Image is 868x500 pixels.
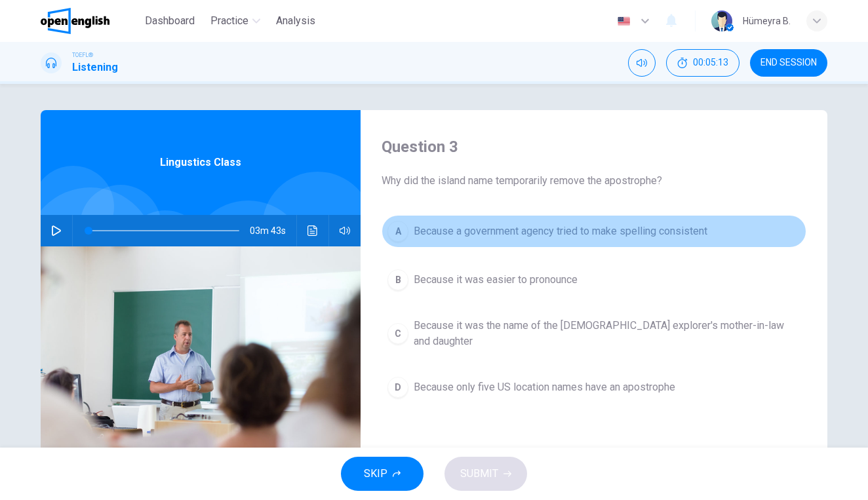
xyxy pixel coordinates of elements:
[341,457,424,491] button: SKIP
[382,136,806,157] h4: Question 3
[302,215,323,246] button: Click to see the audio transcription
[382,215,806,248] button: ABecause a government agency tried to make spelling consistent
[743,13,791,29] div: Hümeyra B.
[666,49,740,77] button: 00:05:13
[382,312,806,355] button: CBecause it was the name of the [DEMOGRAPHIC_DATA] explorer's mother-in-law and daughter
[41,8,109,34] img: OpenEnglish logo
[414,379,675,395] span: Because only five US location names have an apostrophe
[250,215,296,246] span: 03m 43s
[382,173,806,189] span: Why did the island name temporarily remove the apostrophe?
[711,10,732,31] img: Profile picture
[145,13,195,29] span: Dashboard
[414,318,800,349] span: Because it was the name of the [DEMOGRAPHIC_DATA] explorer's mother-in-law and daughter
[271,9,321,33] button: Analysis
[387,323,408,344] div: C
[72,50,93,60] span: TOEFL®
[750,49,827,77] button: END SESSION
[616,16,632,26] img: en
[628,49,656,77] div: Mute
[210,13,248,29] span: Practice
[382,371,806,404] button: DBecause only five US location names have an apostrophe
[276,13,315,29] span: Analysis
[140,9,200,33] button: Dashboard
[387,221,408,242] div: A
[414,223,707,239] span: Because a government agency tried to make spelling consistent
[160,155,241,170] span: Lingustics Class
[414,272,578,288] span: Because it was easier to pronounce
[693,58,728,68] span: 00:05:13
[205,9,266,33] button: Practice
[72,60,118,75] h1: Listening
[760,58,817,68] span: END SESSION
[364,465,387,483] span: SKIP
[382,263,806,296] button: BBecause it was easier to pronounce
[41,8,140,34] a: OpenEnglish logo
[387,269,408,290] div: B
[666,49,740,77] div: Hide
[387,377,408,398] div: D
